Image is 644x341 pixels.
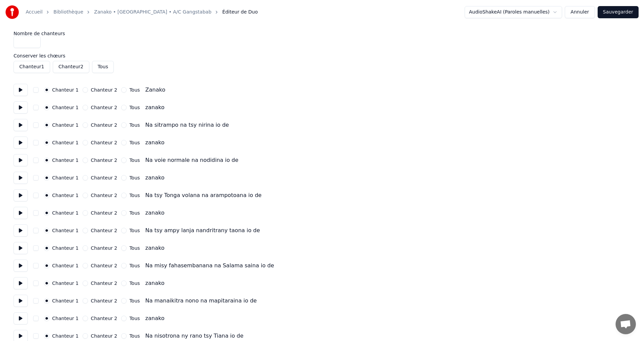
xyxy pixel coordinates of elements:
img: youka [5,5,19,19]
label: Chanteur 1 [52,298,79,303]
label: Chanteur 2 [91,334,117,338]
label: Chanteur 1 [52,123,79,127]
div: Na tsy ampy lanja nandritrany taona io de [145,226,260,235]
div: zanako [145,279,164,287]
label: Chanteur 1 [52,88,79,92]
label: Chanteur 2 [91,316,117,321]
label: Chanteur 1 [52,175,79,180]
button: Tous [92,61,114,73]
span: Éditeur de Duo [222,9,258,16]
label: Chanteur 1 [52,316,79,321]
label: Tous [129,228,140,233]
div: Na nisotrona ny rano tsy Tiana io de [145,332,243,340]
label: Chanteur 1 [52,246,79,250]
label: Chanteur 2 [91,298,117,303]
label: Tous [129,140,140,145]
div: Na manaikitra nono na mapitaraina io de [145,297,257,305]
label: Chanteur 2 [91,211,117,215]
div: Na misy fahasembanana na Salama saina io de [145,262,274,270]
label: Tous [129,193,140,198]
button: Annuler [565,6,595,18]
label: Tous [129,211,140,215]
div: Na voie normale na nodidina io de [145,156,238,164]
div: zanako [145,209,164,217]
label: Chanteur 2 [91,175,117,180]
label: Chanteur 2 [91,105,117,110]
button: Chanteur2 [53,61,89,73]
label: Chanteur 2 [91,246,117,250]
nav: breadcrumb [26,9,258,16]
div: Na sitrampo na tsy nirina io de [145,121,229,129]
div: Zanako [145,86,165,94]
label: Chanteur 1 [52,193,79,198]
label: Chanteur 2 [91,158,117,163]
label: Chanteur 1 [52,211,79,215]
label: Tous [129,123,140,127]
label: Chanteur 2 [91,281,117,286]
label: Chanteur 1 [52,158,79,163]
label: Tous [129,281,140,286]
label: Chanteur 2 [91,193,117,198]
div: zanako [145,174,164,182]
label: Tous [129,263,140,268]
div: zanako [145,139,164,147]
div: zanako [145,103,164,112]
label: Chanteur 1 [52,334,79,338]
button: Chanteur1 [14,61,50,73]
label: Chanteur 1 [52,140,79,145]
label: Tous [129,246,140,250]
label: Tous [129,316,140,321]
label: Chanteur 2 [91,88,117,92]
a: Bibliothèque [53,9,83,16]
label: Tous [129,88,140,92]
label: Tous [129,158,140,163]
button: Sauvegarder [598,6,639,18]
a: Zanako • [GEOGRAPHIC_DATA] • A/C Gangstabab [94,9,212,16]
div: zanako [145,244,164,252]
label: Chanteur 2 [91,140,117,145]
a: Accueil [26,9,43,16]
label: Chanteur 1 [52,105,79,110]
label: Tous [129,175,140,180]
label: Chanteur 1 [52,263,79,268]
label: Chanteur 2 [91,263,117,268]
label: Tous [129,105,140,110]
label: Chanteur 2 [91,123,117,127]
label: Chanteur 1 [52,228,79,233]
label: Nombre de chanteurs [14,31,630,36]
div: zanako [145,314,164,322]
label: Chanteur 2 [91,228,117,233]
label: Tous [129,298,140,303]
label: Chanteur 1 [52,281,79,286]
div: Na tsy Tonga volana na arampotoana io de [145,191,262,199]
label: Tous [129,334,140,338]
label: Conserver les chœurs [14,53,630,58]
a: Ouvrir le chat [616,314,636,334]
